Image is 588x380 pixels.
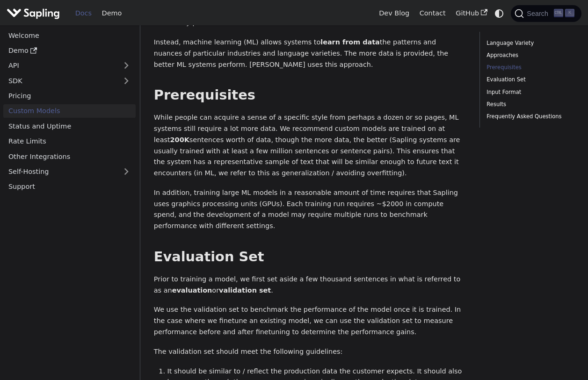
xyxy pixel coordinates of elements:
[3,180,136,194] a: Support
[493,7,506,20] button: Switch between dark and light mode (currently system mode)
[170,136,189,143] strong: 200K
[219,287,271,294] strong: validation set
[117,59,136,72] button: Expand sidebar category 'API'
[3,165,136,179] a: Self-Hosting
[414,6,451,21] a: Contact
[154,249,466,265] h2: Evaluation Set
[154,187,466,232] p: In addition, training large ML models in a reasonable amount of time requires that Sapling uses g...
[154,112,466,179] p: While people can acquire a sense of a specific style from perhaps a dozen or so pages, ML systems...
[3,89,136,103] a: Pricing
[117,74,136,87] button: Expand sidebar category 'SDK'
[486,63,571,72] a: Prerequisites
[486,51,571,60] a: Approaches
[3,119,136,133] a: Status and Uptime
[7,7,63,20] a: Sapling.ai
[3,150,136,163] a: Other Integrations
[486,39,571,48] a: Language Variety
[486,88,571,97] a: Input Format
[7,7,60,20] img: Sapling.ai
[486,112,571,121] a: Frequently Asked Questions
[3,59,117,72] a: API
[154,37,466,70] p: Instead, machine learning (ML) allows systems to the patterns and nuances of particular industrie...
[320,38,380,46] strong: learn from data
[374,6,414,21] a: Dev Blog
[154,87,466,104] h2: Prerequisites
[511,5,581,22] button: Search (Ctrl+K)
[524,10,554,17] span: Search
[172,287,212,294] strong: evaluation
[3,44,136,57] a: Demo
[3,29,136,42] a: Welcome
[97,6,127,21] a: Demo
[486,75,571,84] a: Evaluation Set
[70,6,97,21] a: Docs
[154,346,466,358] p: The validation set should meet the following guidelines:
[3,74,117,87] a: SDK
[450,6,492,21] a: GitHub
[565,9,574,17] kbd: K
[3,135,136,148] a: Rate Limits
[486,100,571,109] a: Results
[154,304,466,337] p: We use the validation set to benchmark the performance of the model once it is trained. In the ca...
[154,274,466,296] p: Prior to training a model, we first set aside a few thousand sentences in what is referred to as ...
[3,104,136,118] a: Custom Models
